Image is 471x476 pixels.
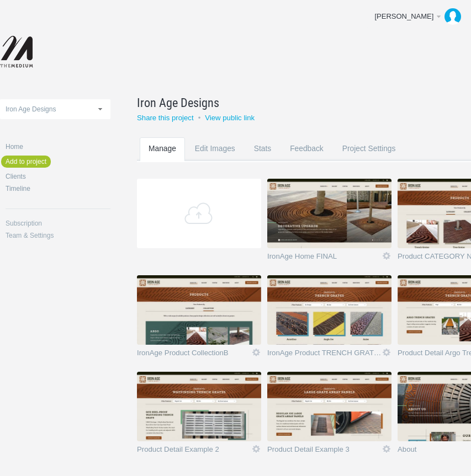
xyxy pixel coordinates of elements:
a: Icon [382,347,391,357]
a: Add [137,179,261,248]
a: IronAge Product CollectionB [137,349,251,360]
img: themediumnet_ppfytl_thumb.jpg [137,372,261,441]
a: Feedback [281,137,332,181]
a: IronAge Home FINAL [267,253,382,264]
a: Edit Images [186,137,244,181]
small: • [198,114,201,122]
a: Icon [382,251,391,261]
a: Icon [251,347,261,357]
div: [PERSON_NAME] [374,11,435,22]
a: Add to project [1,156,51,168]
a: Timeline [6,185,110,192]
a: Product Detail Example 3 [267,446,382,457]
img: themediumnet_sd1yru_v2_thumb.jpg [267,275,391,345]
a: Share this project [137,114,194,122]
span: Iron Age Designs [137,94,219,111]
a: Subscription [6,220,110,227]
a: Clients [6,173,110,180]
a: View public link [205,114,255,122]
a: Team & Settings [6,232,110,239]
img: themediumnet_rgmjew_thumb.jpg [267,179,391,248]
img: themediumnet_dplkcg_thumb.jpg [267,372,391,441]
a: Stats [245,137,280,181]
a: Icon [251,444,261,454]
a: Product Detail Example 2 [137,446,251,457]
img: themediumnet_ezqicw_thumb.jpg [137,275,261,345]
a: IronAge Product TRENCH GRATES [267,349,382,360]
a: Icon [382,444,391,454]
img: b09a0dd3583d81e2af5e31b265721212 [444,8,461,25]
a: Project Settings [334,137,405,181]
a: [PERSON_NAME] [366,6,465,28]
a: Manage [140,137,185,181]
a: Home [6,143,110,150]
span: Iron Age Designs [6,105,56,113]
